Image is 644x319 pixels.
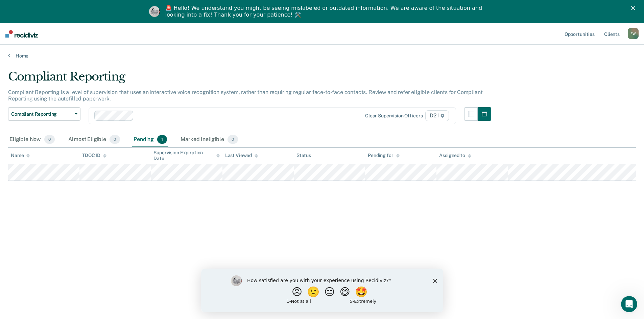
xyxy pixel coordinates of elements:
[67,132,121,147] div: Almost Eligible0
[563,23,596,45] a: Opportunities
[631,6,638,10] div: Close
[365,113,423,119] div: Clear supervision officers
[603,23,621,45] a: Clients
[11,111,72,117] span: Compliant Reporting
[8,70,491,89] div: Compliant Reporting
[8,89,482,102] p: Compliant Reporting is a level of supervision that uses an interactive voice recognition system, ...
[368,153,399,158] div: Pending for
[110,135,120,144] span: 0
[439,153,471,158] div: Assigned to
[425,110,449,121] span: D21
[165,5,484,18] div: 🚨 Hello! We understand you might be seeing mislabeled or outdated information. We are aware of th...
[5,30,38,38] img: Recidiviz
[628,28,639,39] button: FW
[296,153,311,158] div: Status
[8,132,56,147] div: Eligible Now0
[228,135,238,144] span: 0
[179,132,239,147] div: Marked Ineligible0
[8,107,80,121] button: Compliant Reporting
[621,296,637,312] iframe: Intercom live chat
[201,269,443,312] iframe: Survey by Kim from Recidiviz
[153,150,219,161] div: Supervision Expiration Date
[628,28,639,39] div: F W
[225,153,258,158] div: Last Viewed
[132,132,168,147] div: Pending1
[11,153,30,158] div: Name
[44,135,55,144] span: 0
[149,6,160,17] img: Profile image for Kim
[8,53,636,59] a: Home
[82,153,106,158] div: TDOC ID
[157,135,167,144] span: 1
